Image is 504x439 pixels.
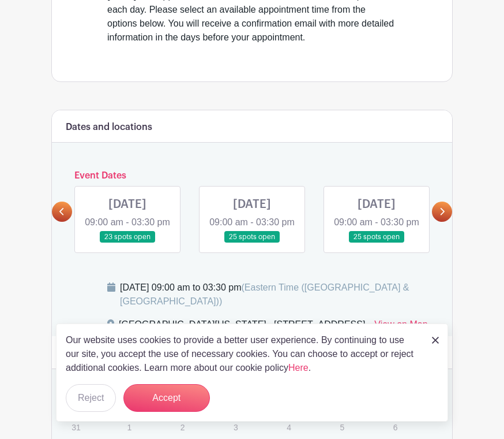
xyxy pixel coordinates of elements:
div: [DATE] 09:00 am to 03:30 pm [120,281,438,308]
a: Here [288,363,309,373]
div: [GEOGRAPHIC_DATA][US_STATE] , [STREET_ADDRESS] [119,318,365,336]
img: close_button-5f87c8562297e5c2d7936805f587ecaba9071eb48480494691a3f1689db116b3.svg [432,337,439,344]
a: View on Map [374,318,427,336]
p: 4 [279,418,298,436]
h6: Event Dates [72,170,432,181]
button: Accept [123,384,210,412]
p: 5 [332,418,351,436]
button: Reject [66,384,116,412]
p: 6 [386,418,405,436]
p: 1 [119,418,138,436]
p: 2 [173,418,192,436]
p: 3 [226,418,245,436]
span: (Eastern Time ([GEOGRAPHIC_DATA] & [GEOGRAPHIC_DATA])) [120,282,409,306]
p: Our website uses cookies to provide a better user experience. By continuing to use our site, you ... [66,333,420,375]
h6: Dates and locations [66,122,152,133]
p: 31 [66,418,85,436]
